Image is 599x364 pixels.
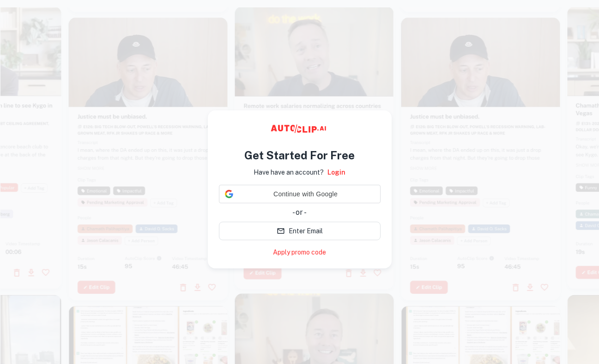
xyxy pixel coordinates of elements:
button: Enter Email [219,222,381,240]
a: Apply promo code [273,248,326,257]
span: Continue with Google [237,189,375,199]
a: Login [327,167,345,177]
p: Have have an account? [254,167,324,177]
div: Continue with Google [219,185,381,203]
h4: Get Started For Free [244,147,355,164]
div: - or - [219,207,381,218]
